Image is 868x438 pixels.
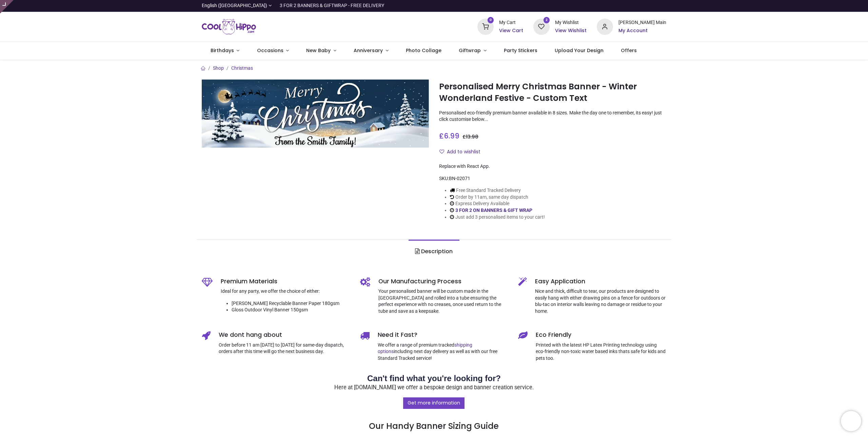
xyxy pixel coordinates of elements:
img: Personalised Merry Christmas Banner - Winter Wonderland Festive - Custom Text [202,80,429,148]
span: New Baby [306,47,331,54]
a: English ([GEOGRAPHIC_DATA]) [202,2,272,9]
h2: Can't find what you're looking for? [202,373,666,384]
div: SKU: [439,175,666,182]
span: Offers [621,47,637,54]
a: Anniversary [345,42,397,60]
p: Order before 11 am [DATE] to [DATE] for same-day dispatch, orders after this time will go the nex... [219,342,350,355]
span: BN-02071 [449,176,470,181]
h1: Personalised Merry Christmas Banner - Winter Wonderland Festive - Custom Text [439,81,666,104]
li: Free Standard Tracked Delivery [450,187,545,194]
h5: Eco Friendly [536,331,666,339]
p: Your personalised banner will be custom made in the [GEOGRAPHIC_DATA] and rolled into a tube ensu... [378,288,508,314]
div: [PERSON_NAME] Main [618,19,666,26]
li: Order by 11am, same day dispatch [450,194,545,201]
div: 3 FOR 2 BANNERS & GIFTWRAP - FREE DELIVERY [280,2,384,9]
a: My Account [618,27,666,34]
h5: We dont hang about [219,331,350,339]
a: Logo of Cool Hippo [202,17,256,36]
iframe: Brevo live chat [841,411,861,431]
li: [PERSON_NAME] Recyclable Banner Paper 180gsm [232,300,350,307]
a: New Baby [298,42,345,60]
div: Replace with React App. [439,163,666,170]
sup: 2 [544,17,550,23]
a: 0 [477,24,494,29]
a: Description [409,240,459,263]
h5: Premium Materials [221,277,350,286]
h5: Easy Application [535,277,666,286]
p: We offer a range of premium tracked including next day delivery as well as with our free Standard... [378,342,508,362]
span: 13.98 [466,133,478,140]
li: Express Delivery Available [450,200,545,207]
iframe: Customer reviews powered by Trustpilot [524,2,666,9]
span: Party Stickers [504,47,537,54]
p: Ideal for any party, we offer the choice of either: [221,288,350,295]
a: View Wishlist [555,27,587,34]
p: Nice and thick, difficult to tear, our products are designed to easily hang with either drawing p... [535,288,666,314]
span: Giftwrap [459,47,481,54]
span: Birthdays [211,47,234,54]
li: Just add 3 personalised items to your cart! [450,214,545,221]
span: Anniversary [354,47,383,54]
a: 3 FOR 2 ON BANNERS & GIFT WRAP [455,207,532,213]
p: Here at [DOMAIN_NAME] we offer a bespoke design and banner creation service. [202,384,666,392]
div: My Wishlist [555,19,587,26]
a: Birthdays [202,42,248,60]
img: Cool Hippo [202,17,256,36]
p: Printed with the latest HP Latex Printing technology using eco-friendly non-toxic water based ink... [536,342,666,362]
a: Occasions [248,42,298,60]
a: Shop [213,65,224,71]
span: £ [462,133,478,140]
h5: Need it Fast? [378,331,508,339]
div: My Cart [499,19,523,26]
span: 6.99 [444,131,459,141]
button: Add to wishlistAdd to wishlist [439,146,486,158]
a: 2 [533,24,550,29]
a: View Cart [499,27,523,34]
span: Photo Collage [406,47,441,54]
i: Add to wishlist [439,149,444,154]
span: Occasions [257,47,283,54]
h3: Our Handy Banner Sizing Guide [202,397,666,432]
span: Upload Your Design [555,47,604,54]
span: £ [439,131,459,141]
a: Christmas [231,65,253,71]
a: Giftwrap [450,42,495,60]
a: Get more information [403,397,465,409]
sup: 0 [488,17,494,23]
p: Personalised eco-friendly premium banner available in 8 sizes. Make the day one to remember, its ... [439,110,666,123]
li: Gloss Outdoor Vinyl Banner 150gsm [232,307,350,313]
h5: Our Manufacturing Process [378,277,508,286]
